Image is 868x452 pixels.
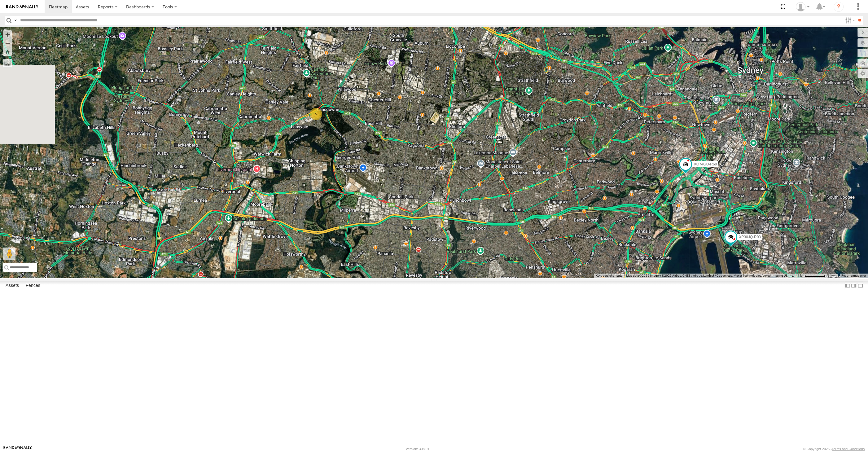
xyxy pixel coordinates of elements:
label: Measure [3,59,12,68]
button: Zoom out [3,39,12,47]
div: 5 [310,108,322,120]
label: Dock Summary Table to the Left [844,281,851,290]
button: Zoom Home [3,47,12,56]
div: Version: 308.01 [406,447,429,451]
span: Map data ©2025 Imagery ©2025 Airbus, CNES / Airbus, Landsat / Copernicus, Maxar Technologies, Vex... [626,274,794,277]
div: Quang MAC [794,2,812,11]
div: © Copyright 2025 - [803,447,865,451]
span: XP30JQ-R03 [739,235,761,239]
span: XO74GU-R69 [694,162,717,166]
span: 1 km [798,274,804,277]
a: Report a map error [841,274,866,277]
label: Map Settings [857,69,868,78]
label: Fences [23,281,43,290]
label: Search Filter Options [843,16,856,25]
a: Terms (opens in new tab) [830,274,837,277]
label: Assets [2,281,22,290]
i: ? [834,2,844,12]
button: Zoom in [3,30,12,39]
a: Terms and Conditions [832,447,865,451]
label: Hide Summary Table [857,281,863,290]
label: Dock Summary Table to the Right [851,281,857,290]
a: Visit our Website [3,446,32,452]
img: rand-logo.svg [6,5,38,9]
button: Keyboard shortcuts [596,274,622,278]
button: Map Scale: 1 km per 63 pixels [796,274,827,278]
button: Drag Pegman onto the map to open Street View [3,248,15,260]
label: Search Query [13,16,18,25]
